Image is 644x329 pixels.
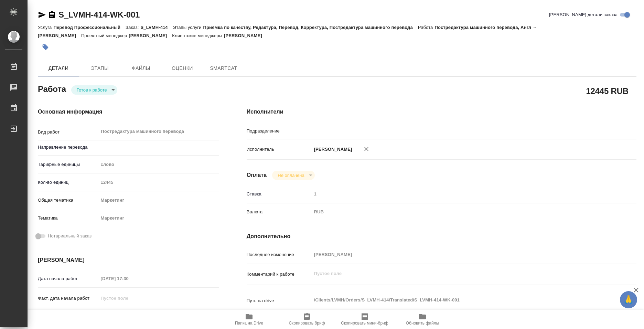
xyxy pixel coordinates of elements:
span: Скопировать мини-бриф [341,321,388,326]
button: Готов к работе [75,87,109,93]
span: Папка на Drive [235,321,263,326]
input: Пустое поле [98,293,159,303]
p: S_LVMH-414 [141,25,173,30]
h4: Исполнители [247,108,636,116]
p: Тарифные единицы [38,161,98,168]
h4: [PERSON_NAME] [38,256,219,264]
p: Этапы услуги [173,25,203,30]
div: Готов к работе [71,85,117,95]
input: Пустое поле [312,189,604,199]
button: Скопировать ссылку [48,11,56,19]
h4: Основная информация [38,108,219,116]
p: [PERSON_NAME] [129,33,172,38]
span: [PERSON_NAME] детали заказа [549,11,618,18]
button: Скопировать ссылку для ЯМессенджера [38,11,46,19]
h4: Оплата [247,171,267,179]
p: Валюта [247,209,312,215]
p: Последнее изменение [247,251,312,258]
p: Заказ: [126,25,140,30]
button: Обновить файлы [394,310,451,329]
input: Пустое поле [312,250,604,259]
p: Услуга [38,25,53,30]
span: Скопировать бриф [289,321,325,326]
div: Готов к работе [272,171,314,180]
button: Скопировать мини-бриф [336,310,394,329]
p: [PERSON_NAME] [224,33,267,38]
p: Путь на drive [247,297,312,304]
button: Добавить тэг [38,40,53,55]
div: слово [98,159,219,170]
a: S_LVMH-414-WK-001 [58,10,140,19]
button: Не оплачена [276,172,306,178]
p: Проектный менеджер [81,33,129,38]
p: Кол-во единиц [38,179,98,186]
button: Удалить исполнителя [359,141,374,157]
p: Перевод Профессиональный [53,25,126,30]
h2: 12445 RUB [586,85,629,97]
button: Скопировать бриф [278,310,336,329]
p: Тематика [38,215,98,222]
p: Приёмка по качеству, Редактура, Перевод, Корректура, Постредактура машинного перевода [203,25,418,30]
span: 🙏 [623,293,634,307]
p: Направление перевода [38,144,98,151]
p: Клиентские менеджеры [172,33,224,38]
input: Пустое поле [98,177,219,187]
p: Комментарий к работе [247,271,312,278]
div: Маркетинг [98,212,219,224]
div: RUB [312,206,604,218]
textarea: /Clients/LVMH/Orders/S_LVMH-414/Translated/S_LVMH-414-WK-001 [312,294,604,306]
p: Ставка [247,191,312,198]
p: Дата начала работ [38,275,98,282]
button: Папка на Drive [220,310,278,329]
button: 🙏 [620,291,637,308]
p: Общая тематика [38,197,98,204]
input: Пустое поле [98,274,159,284]
span: Обновить файлы [406,321,439,326]
span: Нотариальный заказ [48,233,92,240]
span: Детали [42,64,75,73]
h2: Работа [38,82,66,95]
h4: Дополнительно [247,232,636,241]
p: Работа [418,25,435,30]
span: Этапы [83,64,116,73]
p: Исполнитель [247,146,312,153]
p: Вид работ [38,129,98,136]
p: Факт. дата начала работ [38,295,98,302]
span: SmartCat [207,64,240,73]
p: [PERSON_NAME] [312,146,352,153]
span: Оценки [166,64,199,73]
span: Файлы [125,64,158,73]
p: Подразделение [247,128,312,135]
div: Маркетинг [98,194,219,206]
